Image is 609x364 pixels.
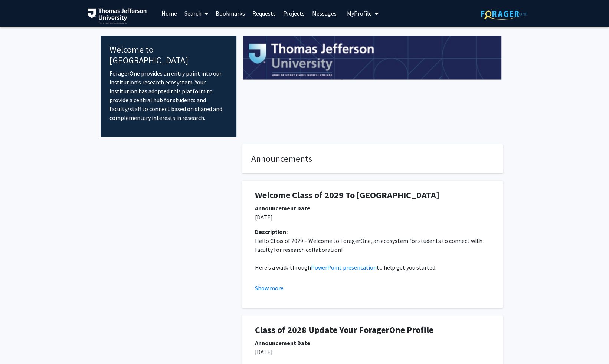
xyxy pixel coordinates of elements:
img: Thomas Jefferson University Logo [88,8,147,24]
p: Here’s a walk-through to help get you started. [255,263,490,272]
button: Show more [255,284,284,293]
h4: Welcome to [GEOGRAPHIC_DATA] [109,44,228,66]
p: ForagerOne provides an entry point into our institution’s research ecosystem. Your institution ha... [109,69,228,122]
a: Requests [249,0,279,26]
h1: Welcome Class of 2029 To [GEOGRAPHIC_DATA] [255,190,490,201]
p: [DATE] [255,213,490,221]
a: Messages [308,0,340,26]
a: Bookmarks [212,0,249,26]
div: Announcement Date [255,204,490,213]
span: My Profile [347,10,372,17]
div: Announcement Date [255,338,490,347]
div: Description: [255,227,490,236]
h4: Announcements [251,154,494,164]
a: PowerPoint presentation [311,264,377,271]
img: Cover Image [243,36,502,80]
h1: Class of 2028 Update Your ForagerOne Profile [255,325,490,335]
a: Home [158,0,181,26]
img: ForagerOne Logo [481,8,527,20]
p: Hello Class of 2029 – Welcome to ForagerOne, an ecosystem for students to connect with faculty fo... [255,236,490,254]
a: Projects [279,0,308,26]
p: [DATE] [255,347,490,356]
a: Search [181,0,212,26]
iframe: Chat [6,331,32,358]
